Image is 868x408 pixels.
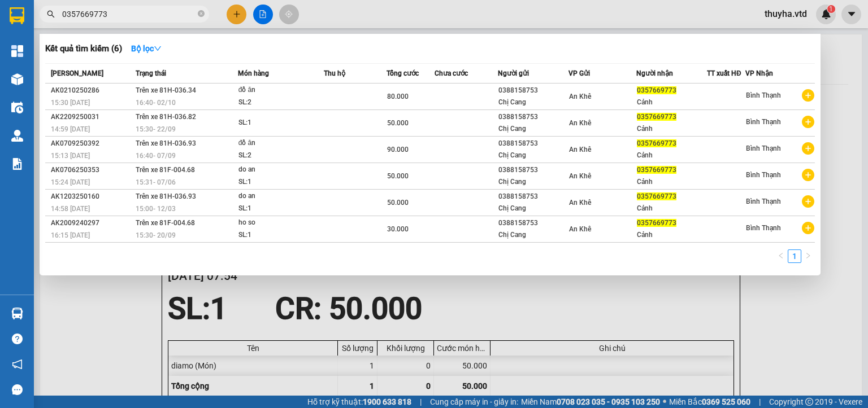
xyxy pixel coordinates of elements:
[801,249,815,263] li: Next Page
[746,224,781,232] span: Bình Thạnh
[774,249,788,263] li: Previous Page
[11,73,23,85] img: warehouse-icon
[136,205,176,213] span: 15:00 - 12/03
[387,69,419,77] span: Tổng cước
[569,172,591,180] span: An Khê
[112,78,127,94] span: SL
[10,80,199,94] div: Tên hàng: diamo ( : 1 )
[745,69,773,77] span: VP Nhận
[10,11,27,23] span: Gửi:
[238,96,323,109] div: SL: 2
[45,43,122,55] h3: Kết quả tìm kiếm ( 6 )
[569,146,591,153] span: An Khê
[637,86,676,94] span: 0357669773
[324,69,345,77] span: Thu hộ
[238,176,323,188] div: SL: 1
[136,192,196,200] span: Trên xe 81H-036.93
[122,40,171,58] button: Bộ lọcdown
[802,89,814,102] span: plus-circle
[746,91,781,99] span: Bình Thạnh
[51,99,90,107] span: 15:30 [DATE]
[108,37,199,52] div: 0902678565
[498,203,568,214] div: Chị Cang
[136,231,176,239] span: 15:30 - 20/09
[11,130,23,142] img: warehouse-icon
[746,144,781,152] span: Bình Thạnh
[51,138,132,150] div: AK0709250392
[802,116,814,128] span: plus-circle
[774,249,788,263] button: left
[238,203,323,215] div: SL: 1
[498,85,568,96] div: 0388158753
[637,229,706,241] div: Cảnh
[802,169,814,181] span: plus-circle
[238,150,323,162] div: SL: 2
[238,217,323,229] div: ho so
[801,249,815,263] button: right
[238,229,323,242] div: SL: 1
[51,111,132,123] div: AK2209250031
[569,199,591,207] span: An Khê
[8,60,26,72] span: CR :
[136,125,176,133] span: 15:30 - 22/09
[788,249,801,263] li: 1
[387,225,409,233] span: 30.000
[11,308,23,319] img: warehouse-icon
[498,164,568,176] div: 0388158753
[707,69,741,77] span: TT xuất HĐ
[108,23,199,37] div: Trung
[136,69,166,77] span: Trạng thái
[10,23,100,37] div: Tịnh
[62,8,196,20] input: Tìm tên, số ĐT hoặc mã đơn
[11,102,23,113] img: warehouse-icon
[136,99,176,107] span: 16:40 - 02/10
[637,139,676,147] span: 0357669773
[802,142,814,155] span: plus-circle
[498,229,568,241] div: Chị Cang
[802,222,814,234] span: plus-circle
[10,7,24,24] img: logo-vxr
[51,69,103,77] span: [PERSON_NAME]
[238,84,323,96] div: đồ ăn
[637,166,676,174] span: 0357669773
[637,123,706,135] div: Cảnh
[746,198,781,205] span: Bình Thạnh
[238,164,323,176] div: do an
[51,125,90,133] span: 14:59 [DATE]
[136,86,196,94] span: Trên xe 81H-036.34
[238,117,323,129] div: SL: 1
[569,93,591,100] span: An Khê
[154,45,162,52] span: down
[8,59,102,73] div: 50.000
[569,119,591,127] span: An Khê
[51,152,90,160] span: 15:13 [DATE]
[51,191,132,203] div: AK1203250160
[746,171,781,179] span: Bình Thạnh
[136,113,196,121] span: Trên xe 81H-036.82
[498,191,568,203] div: 0388158753
[387,93,409,100] span: 80.000
[12,384,23,395] span: message
[51,231,90,239] span: 16:15 [DATE]
[108,11,135,23] span: Nhận:
[778,252,784,259] span: left
[498,111,568,123] div: 0388158753
[11,45,23,57] img: dashboard-icon
[51,205,90,213] span: 14:58 [DATE]
[498,69,529,77] span: Người gửi
[498,123,568,135] div: Chị Cang
[387,119,409,127] span: 50.000
[636,69,673,77] span: Người nhận
[498,176,568,188] div: Chị Cang
[637,96,706,108] div: Cảnh
[10,37,100,52] div: 0963031279
[198,9,205,20] span: close-circle
[136,178,176,186] span: 15:31 - 07/06
[387,199,409,207] span: 50.000
[10,10,100,23] div: An Khê
[568,69,590,77] span: VP Gửi
[387,146,409,153] span: 90.000
[12,359,23,370] span: notification
[51,85,132,96] div: AK0210250286
[136,152,176,160] span: 16:40 - 07/09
